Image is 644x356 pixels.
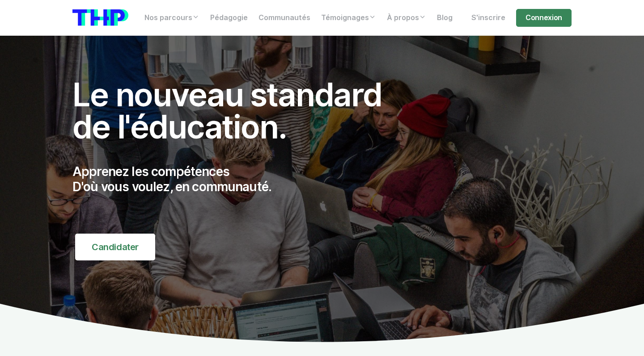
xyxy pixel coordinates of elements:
h1: Le nouveau standard de l'éducation. [72,79,402,143]
a: Communautés [253,9,316,27]
a: Candidater [75,234,155,260]
a: Blog [432,9,458,27]
a: Nos parcours [139,9,205,27]
a: Témoignages [316,9,381,27]
a: S'inscrire [466,9,511,27]
a: À propos [381,9,432,27]
img: logo [72,9,128,26]
a: Connexion [516,9,572,27]
a: Pédagogie [205,9,253,27]
p: Apprenez les compétences D'où vous voulez, en communauté. [72,164,402,194]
